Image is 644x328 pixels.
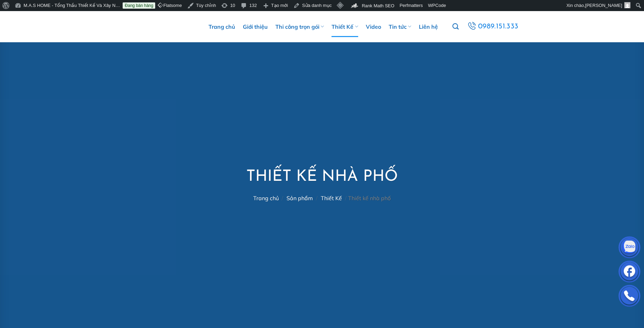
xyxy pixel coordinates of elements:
span: 0989.151.333 [478,21,519,33]
img: Phone [619,286,640,307]
span: [PERSON_NAME] [585,3,622,8]
img: M.A.S HOME – Tổng Thầu Thiết Kế Và Xây Nhà Trọn Gói [125,16,184,37]
span: / [282,195,283,202]
a: Tìm kiếm [452,19,459,34]
a: Trang chủ [209,16,235,37]
a: Video [366,16,381,37]
a: Thiết Kế [332,16,358,37]
img: Facebook [619,262,640,283]
a: Tin tức [389,16,411,37]
nav: Thiết kế nhà phố [246,195,398,202]
a: Trang chủ [253,195,279,202]
span: / [316,195,318,202]
a: Thiết Kế [321,195,342,202]
a: Liên hệ [419,16,438,37]
a: Đang bán hàng [123,2,155,9]
span: Rank Math SEO [362,3,394,8]
a: Giới thiệu [243,16,268,37]
a: Sản phẩm [286,195,313,202]
img: Zalo [619,238,640,259]
a: 0989.151.333 [466,20,519,33]
span: / [345,195,347,202]
h1: Thiết kế nhà phố [246,167,398,187]
a: Thi công trọn gói [275,16,324,37]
